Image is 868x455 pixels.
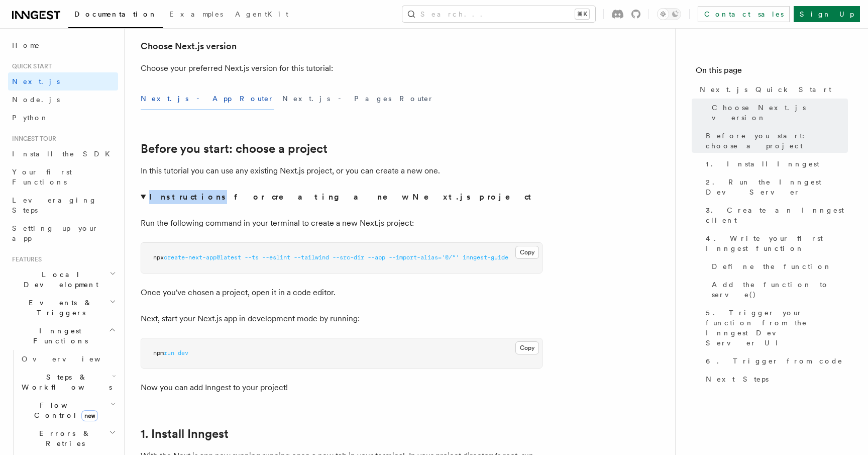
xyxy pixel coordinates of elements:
[12,96,60,104] span: Node.js
[515,246,539,259] button: Copy
[8,145,118,163] a: Install the SDK
[141,190,542,204] summary: Instructions for creating a new Next.js project
[8,322,118,350] button: Inngest Functions
[442,254,459,261] span: '@/*'
[22,355,125,363] span: Overview
[141,39,237,53] a: Choose Next.js version
[8,219,118,247] a: Setting up your app
[18,350,118,368] a: Overview
[235,10,288,18] span: AgentKit
[706,356,843,366] span: 6. Trigger from code
[141,142,328,156] a: Before you start: choose a project
[164,254,241,261] span: create-next-app@latest
[706,374,769,384] span: Next Steps
[229,3,294,27] a: AgentKit
[12,77,60,85] span: Next.js
[8,269,110,290] span: Local Development
[18,396,118,424] button: Flow Controlnew
[698,6,790,22] a: Contact sales
[18,372,112,392] span: Steps & Workflows
[706,308,848,348] span: 5. Trigger your function from the Inngest Dev Server UI
[12,114,49,122] span: Python
[702,155,848,173] a: 1. Install Inngest
[18,428,109,448] span: Errors & Retries
[141,216,542,230] p: Run the following command in your terminal to create a new Next.js project:
[706,131,848,151] span: Before you start: choose a project
[712,261,832,271] span: Define the function
[8,135,56,143] span: Inngest tour
[178,349,188,356] span: dev
[81,410,98,421] span: new
[12,40,40,50] span: Home
[68,3,163,28] a: Documentation
[515,341,539,354] button: Copy
[706,205,848,225] span: 3. Create an Inngest client
[294,254,329,261] span: --tailwind
[8,265,118,294] button: Local Development
[141,164,542,178] p: In this tutorial you can use any existing Next.js project, or you can create a new one.
[700,84,831,95] span: Next.js Quick Start
[702,229,848,257] a: 4. Write your first Inngest function
[368,254,385,261] span: --app
[657,8,681,20] button: Toggle dark mode
[141,381,542,395] p: Now you can add Inngest to your project!
[245,254,259,261] span: --ts
[149,192,535,202] strong: Instructions for creating a new Next.js project
[141,61,542,75] p: Choose your preferred Next.js version for this tutorial:
[18,368,118,396] button: Steps & Workflows
[8,298,110,318] span: Events & Triggers
[333,254,364,261] span: --src-dir
[708,99,848,127] a: Choose Next.js version
[702,370,848,388] a: Next Steps
[12,196,97,214] span: Leveraging Steps
[8,191,118,219] a: Leveraging Steps
[141,286,542,300] p: Once you've chosen a project, open it in a code editor.
[12,224,98,242] span: Setting up your app
[708,257,848,276] a: Define the function
[702,352,848,370] a: 6. Trigger from code
[402,6,595,22] button: Search...⌘K
[702,127,848,155] a: Before you start: choose a project
[8,294,118,322] button: Events & Triggers
[8,109,118,127] a: Python
[708,276,848,304] a: Add the function to serve()
[163,3,229,27] a: Examples
[153,254,164,261] span: npx
[12,168,72,186] span: Your first Functions
[702,304,848,352] a: 5. Trigger your function from the Inngest Dev Server UI
[706,159,819,169] span: 1. Install Inngest
[712,103,848,123] span: Choose Next.js version
[282,87,434,110] button: Next.js - Pages Router
[8,90,118,109] a: Node.js
[262,254,290,261] span: --eslint
[702,201,848,229] a: 3. Create an Inngest client
[141,312,542,326] p: Next, start your Next.js app in development mode by running:
[141,87,274,110] button: Next.js - App Router
[463,254,508,261] span: inngest-guide
[706,177,848,197] span: 2. Run the Inngest Dev Server
[702,173,848,201] a: 2. Run the Inngest Dev Server
[696,64,848,80] h4: On this page
[18,400,111,420] span: Flow Control
[8,326,108,346] span: Inngest Functions
[164,349,174,356] span: run
[389,254,442,261] span: --import-alias=
[153,349,164,356] span: npm
[12,150,116,158] span: Install the SDK
[18,424,118,452] button: Errors & Retries
[794,6,860,22] a: Sign Up
[8,163,118,191] a: Your first Functions
[169,10,223,18] span: Examples
[8,255,42,263] span: Features
[575,9,589,19] kbd: ⌘K
[696,80,848,99] a: Next.js Quick Start
[141,427,229,441] a: 1. Install Inngest
[74,10,157,18] span: Documentation
[8,62,52,70] span: Quick start
[8,72,118,90] a: Next.js
[712,280,848,300] span: Add the function to serve()
[706,233,848,253] span: 4. Write your first Inngest function
[8,36,118,54] a: Home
